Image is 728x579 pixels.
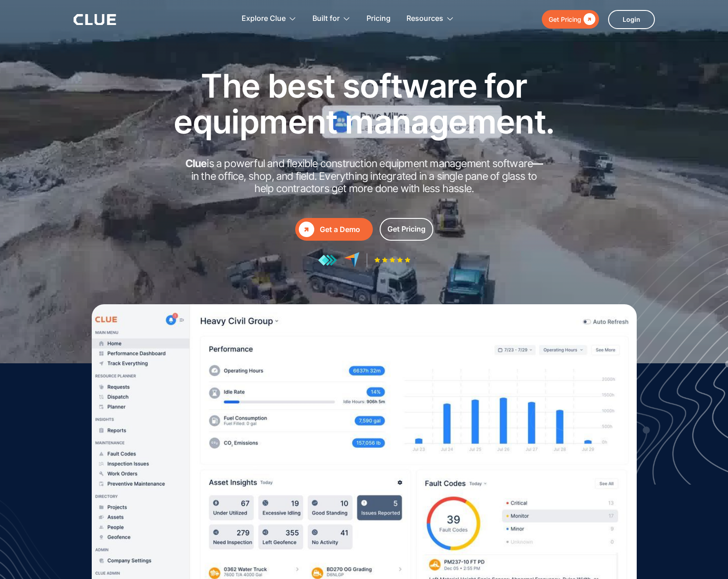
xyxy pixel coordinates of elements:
[242,5,297,33] div: Explore Clue
[312,5,351,33] div: Built for
[366,5,391,33] a: Pricing
[299,222,314,237] div: 
[527,215,728,485] img: Design for fleet management software
[581,14,595,25] div: 
[295,218,373,241] a: Get a Demo
[387,223,426,235] div: Get Pricing
[344,252,360,268] img: reviews at capterra
[406,5,454,33] div: Resources
[533,157,543,170] strong: —
[242,5,286,33] div: Explore Clue
[549,14,581,25] div: Get Pricing
[542,10,599,29] a: Get Pricing
[318,254,337,266] img: reviews at getapp
[185,157,207,170] strong: Clue
[608,10,655,29] a: Login
[406,5,443,33] div: Resources
[374,257,411,263] img: Five-star rating icon
[320,224,369,235] div: Get a Demo
[183,158,546,195] h2: is a powerful and flexible construction equipment management software in the office, shop, and fi...
[380,218,433,241] a: Get Pricing
[160,68,569,139] h1: The best software for equipment management.
[312,5,340,33] div: Built for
